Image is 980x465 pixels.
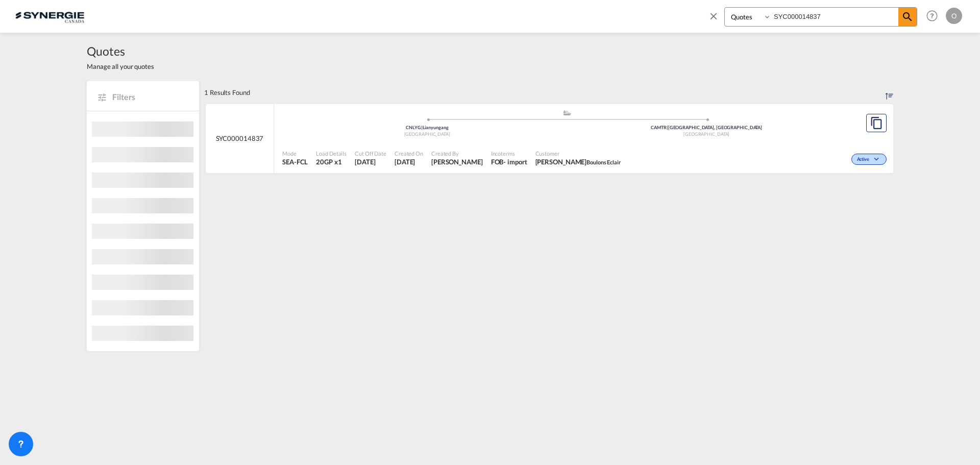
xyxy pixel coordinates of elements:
[355,150,386,157] span: Cut Off Date
[683,131,729,137] span: [GEOGRAPHIC_DATA]
[870,117,883,129] md-icon: assets/icons/custom/copyQuote.svg
[491,150,527,157] span: Incoterms
[771,8,898,26] input: Enter Quotation Number
[886,81,893,104] div: Sort by: Created On
[355,157,386,166] span: 17 Sep 2025
[316,157,347,166] span: 20GP x 1
[491,157,527,166] div: FOB import
[708,7,724,32] span: icon-close
[216,134,264,143] span: SYC000014837
[204,81,250,104] div: 1 Results Found
[872,157,884,162] md-icon: icon-chevron-down
[491,157,504,166] div: FOB
[282,150,308,157] span: Mode
[406,125,448,130] span: CNLYG Lianyungang
[586,159,621,165] span: Boulons Eclair
[395,157,423,166] span: 17 Sep 2025
[866,114,887,132] button: Copy Quote
[708,10,719,21] md-icon: icon-close
[87,43,154,59] span: Quotes
[946,8,962,24] div: O
[923,7,946,26] div: Help
[206,104,893,174] div: SYC000014837 assets/icons/custom/ship-fill.svgassets/icons/custom/roll-o-plane.svgOriginLianyunga...
[112,91,189,103] span: Filters
[535,150,621,157] span: Customer
[431,157,483,166] span: Adriana Groposila
[421,125,423,130] span: |
[901,11,914,23] md-icon: icon-magnify
[404,131,450,137] span: [GEOGRAPHIC_DATA]
[15,5,84,28] img: 1f56c880d42311ef80fc7dca854c8e59.png
[857,156,872,163] span: Active
[395,150,423,157] span: Created On
[535,157,621,166] span: Nicolas Desjardins Boulons Eclair
[316,150,347,157] span: Load Details
[282,157,308,166] span: SEA-FCL
[561,110,573,115] md-icon: assets/icons/custom/ship-fill.svg
[651,125,762,130] span: CAMTR [GEOGRAPHIC_DATA], [GEOGRAPHIC_DATA]
[503,157,527,166] div: - import
[851,154,887,165] div: Change Status Here
[431,150,483,157] span: Created By
[898,8,917,26] span: icon-magnify
[87,62,154,71] span: Manage all your quotes
[923,7,941,25] span: Help
[667,125,668,130] span: |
